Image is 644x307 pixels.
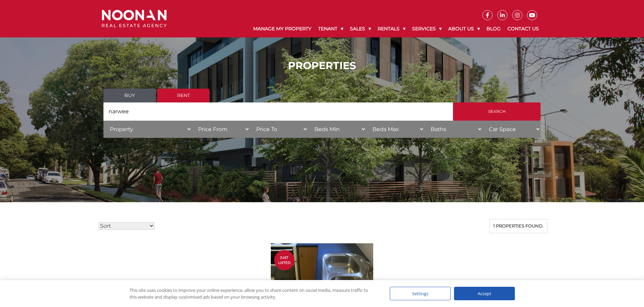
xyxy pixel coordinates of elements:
[274,255,294,265] span: Just Listed
[157,89,210,102] a: Rent
[453,102,541,121] input: Search
[98,222,154,230] select: Sort Listings
[129,287,376,300] div: This site uses cookies to improve your online experience, allow you to share content on social me...
[445,20,483,37] a: About Us
[250,20,315,37] a: Manage My Property
[103,89,156,102] a: Buy
[504,20,542,37] a: Contact Us
[102,10,167,28] img: Noonan Real Estate Agency
[315,20,347,37] a: Tenant
[490,219,547,233] div: 1 properties found.
[103,102,453,121] input: Search by suburb, postcode or area
[390,287,451,300] div: Settings
[483,20,504,37] a: Blog
[409,20,445,37] a: Services
[347,20,374,37] a: Sales
[374,20,409,37] a: Rentals
[103,60,541,72] h1: PROPERTIES
[454,287,515,300] div: Accept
